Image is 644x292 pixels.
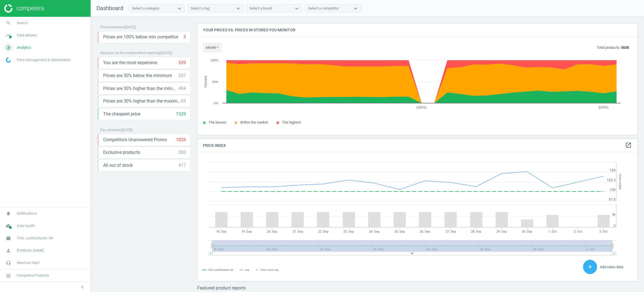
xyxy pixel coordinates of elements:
tspan: [DATE] [599,106,609,109]
div: 337 [178,73,186,79]
button: month [203,43,222,53]
p: Total products: [597,45,629,50]
text: 100% [210,59,218,62]
tspan: 27. Sep [446,230,456,233]
span: Add sales data [600,265,623,269]
span: All out of stock [103,162,133,168]
h3: Featured product reports [197,285,637,291]
text: 97.5 [609,198,615,201]
span: Competitors Unanswered Promo [103,137,167,143]
tspan: 28. Sep [471,230,481,233]
text: 105 [610,168,615,172]
span: [PERSON_NAME] [17,248,44,253]
i: cloud_done [3,221,14,231]
tspan: 24. Sep [369,230,379,233]
span: Situation on the market before repricing [100,51,160,55]
span: Prices are 30% below the minimum [103,73,172,79]
div: 417 [178,162,186,168]
div: Select a tag [191,6,209,11]
span: Prices are 30% higher than the maximal [103,98,181,104]
div: 3 [183,34,186,40]
tspan: 29. Sep [496,230,507,233]
span: Notifications [17,211,37,216]
text: 5k [612,213,615,216]
span: Analytics [17,45,31,50]
h4: Price Index [197,139,637,152]
i: notifications [3,208,14,219]
span: Price Management & Optimization [17,57,70,62]
text: 100 [610,188,615,192]
div: 1826 [176,137,186,143]
tspan: 18. Sep [216,230,226,233]
button: chevron_left [75,283,89,291]
b: 5638 [621,45,629,50]
span: The lowest [209,120,226,124]
span: ( [DATE] ) [160,51,172,55]
div: Select a brand [249,6,272,11]
text: 0% [214,101,218,105]
span: Exclusive products [103,149,140,156]
div: 404 [178,85,186,92]
span: THG. Lookfantastic UK [17,236,53,241]
a: open_in_new [625,142,632,149]
span: Within the market [240,120,268,124]
tspan: Percent [204,76,208,87]
div: 1529 [176,111,186,117]
span: ( [DATE] ) [121,128,133,132]
span: Prices are 30% higher than the minimum [103,85,178,92]
div: 300 [178,149,186,156]
i: open_in_new [625,142,632,149]
tspan: 26. Sep [420,230,430,233]
h4: Your prices vs. prices in stores you monitor [197,24,637,37]
tspan: Pairs count: avg [261,268,278,271]
i: add [587,263,593,270]
span: Data health [17,223,35,228]
i: search [3,18,14,28]
text: 50% [212,80,218,84]
span: Prices are 100% below min competitor [103,34,178,40]
div: 539 [178,60,186,66]
span: Pay attention [100,128,121,132]
div: 93 [181,98,186,104]
span: The highest [282,120,301,124]
i: headset_mic [3,258,14,268]
i: pie_chart_outlined [3,42,14,53]
tspan: [DATE] [417,106,427,109]
tspan: 23. Sep [344,230,354,233]
span: Search [17,20,28,26]
tspan: THG. Lookfantastic UK [208,268,233,271]
i: chevron_left [79,284,86,290]
span: Data delivery [17,33,37,38]
img: ajHJNr6hYgQAAAAASUVORK5CYII= [4,4,44,13]
span: Dashboard [96,5,123,11]
tspan: 2. Oct [574,230,582,233]
button: add [583,260,597,274]
text: 102.5 [607,178,615,182]
tspan: 20. Sep [267,230,277,233]
span: The cheapest price [103,111,140,117]
img: wGWNvw8QSZomAAAAABJRU5ErkJggg== [6,57,11,63]
tspan: 22. Sep [318,230,328,233]
tspan: 30. Sep [522,230,532,233]
span: You are the most expensive [103,60,157,66]
text: 0 [614,224,615,228]
span: Need our help? [17,260,40,265]
tspan: 25. Sep [394,230,405,233]
tspan: 3. Oct [599,230,608,233]
i: work [3,233,14,244]
tspan: 19. Sep [241,230,252,233]
i: person [3,245,14,256]
tspan: 21. Sep [293,230,303,233]
span: Competera Products [17,273,49,278]
span: Price protection [100,25,124,29]
i: timeline [3,30,14,41]
div: Select a competitor [308,6,339,11]
div: Select a category [132,6,159,11]
tspan: Price Index [618,174,622,189]
span: ( [DATE] ) [124,25,136,29]
tspan: 1. Oct [548,230,557,233]
tspan: avg [245,268,249,271]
